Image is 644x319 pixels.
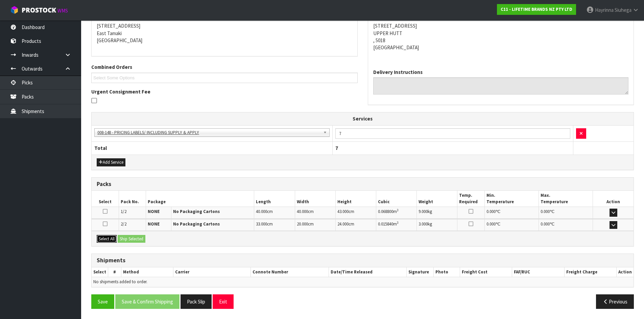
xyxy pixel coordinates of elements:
[121,209,126,214] span: 1/2
[92,267,108,277] th: Select
[407,267,434,277] th: Signature
[457,191,484,207] th: Temp. Required
[484,207,539,219] td: ℃
[91,63,132,71] label: Combined Orders
[460,267,512,277] th: Freight Cost
[119,191,146,207] th: Pack No.
[97,129,320,137] span: 008-148 - PRICING LABELS/ INCLUDING SUPPLY & APPLY
[486,221,496,227] span: 0.000
[329,267,407,277] th: Date/Time Released
[595,7,614,13] span: Hayrinna
[484,219,539,231] td: ℃
[213,294,234,309] button: Exit
[118,235,145,243] button: Ship Selected
[22,6,56,15] span: ProStock
[91,88,150,95] label: Urgent Consignment Fee
[376,191,417,207] th: Cubic
[121,267,173,277] th: Method
[376,219,417,231] td: m
[417,207,457,219] td: kg
[564,267,616,277] th: Freight Charge
[335,207,376,219] td: cm
[497,4,576,15] a: C11 - LIFETIME BRANDS NZ PTY LTD
[97,257,628,264] h3: Shipments
[335,191,376,207] th: Height
[378,209,393,214] span: 0.068800
[256,209,267,214] span: 40.000
[173,221,220,227] strong: No Packaging Cartons
[297,221,308,227] span: 20.000
[373,16,448,22] strong: BRISCOES LTD UPPER HUTT 1038
[297,209,308,214] span: 40.000
[373,69,423,76] label: Delivery Instructions
[173,209,220,214] strong: No Packaging Cartons
[256,221,267,227] span: 33.000
[541,209,550,214] span: 0.000
[512,267,564,277] th: FAF/RUC
[484,191,539,207] th: Min. Temperature
[397,208,399,212] sup: 3
[335,219,376,231] td: cm
[419,209,428,214] span: 9.000
[337,221,349,227] span: 24.000
[539,191,593,207] th: Max. Temperature
[254,219,295,231] td: cm
[615,7,631,13] span: Siuhega
[251,267,329,277] th: Connote Number
[92,277,634,287] td: No shipments added to order.
[486,209,496,214] span: 0.000
[97,16,188,22] strong: CONTRACT WAREHOUSING & LOGISTICS
[97,158,125,166] button: Add Service
[148,221,160,227] strong: NONE
[539,219,593,231] td: ℃
[97,181,628,187] h3: Packs
[295,219,335,231] td: cm
[337,209,349,214] span: 43.000
[616,267,634,277] th: Action
[254,207,295,219] td: cm
[108,267,121,277] th: #
[92,112,634,125] th: Services
[373,15,629,51] address: [STREET_ADDRESS] UPPER HUTT , 5018 [GEOGRAPHIC_DATA]
[295,191,335,207] th: Width
[173,267,251,277] th: Carrier
[295,207,335,219] td: cm
[92,142,332,155] th: Total
[417,219,457,231] td: kg
[97,15,352,44] address: [STREET_ADDRESS] East Tamaki [GEOGRAPHIC_DATA]
[254,191,295,207] th: Length
[97,235,117,243] button: Select All
[539,207,593,219] td: ℃
[593,191,634,207] th: Action
[541,221,550,227] span: 0.000
[501,6,572,12] strong: C11 - LIFETIME BRANDS NZ PTY LTD
[57,7,68,14] small: WMS
[146,191,254,207] th: Package
[419,221,428,227] span: 3.000
[335,145,338,151] span: 7
[181,294,212,309] button: Pack Slip
[596,294,634,309] button: Previous
[434,267,460,277] th: Photo
[10,6,19,14] img: cube-alt.png
[378,221,393,227] span: 0.015840
[417,191,457,207] th: Weight
[148,209,160,214] strong: NONE
[115,294,180,309] button: Save & Confirm Shipping
[91,294,114,309] button: Save
[92,191,119,207] th: Select
[376,207,417,219] td: m
[397,220,399,225] sup: 3
[121,221,126,227] span: 2/2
